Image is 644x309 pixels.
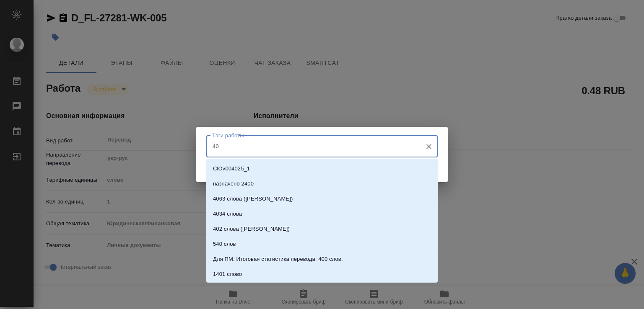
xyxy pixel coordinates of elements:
p: 540 слов [213,240,236,248]
p: 1401 слово [213,270,242,278]
p: 402 слова ([PERSON_NAME]) [213,225,290,233]
p: ClOv004025_1 [213,165,250,173]
button: Очистить [423,141,435,152]
p: назначено 2400 [213,180,254,188]
p: 4063 слова ([PERSON_NAME]) [213,195,293,203]
p: 4034 слова [213,210,242,218]
p: Для ПМ. Итоговая статистика перевода: 400 слов. [213,255,343,263]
